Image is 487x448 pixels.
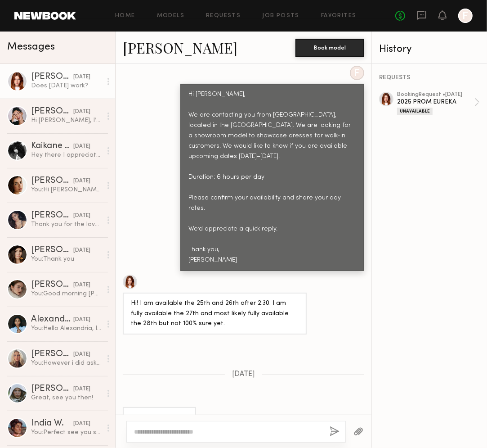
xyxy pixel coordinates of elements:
[7,42,55,52] span: Messages
[73,177,90,186] div: [DATE]
[73,281,90,290] div: [DATE]
[131,413,188,423] div: Does [DATE] work?
[31,315,73,324] div: Alexandria R.
[31,186,102,194] div: You: Hi [PERSON_NAME], We are contacting you from [GEOGRAPHIC_DATA], located in the [GEOGRAPHIC_D...
[31,428,102,437] div: You: Perfect see you soon
[206,13,241,19] a: Requests
[73,108,90,116] div: [DATE]
[31,350,73,359] div: [PERSON_NAME]
[73,73,90,81] div: [DATE]
[31,116,102,125] div: Hi [PERSON_NAME], I’m available on mentioned dates. My day rate is $950
[31,107,73,116] div: [PERSON_NAME]
[295,43,364,51] a: Book model
[397,98,474,106] div: 2025 PROM EUREKA
[73,246,90,255] div: [DATE]
[73,316,90,324] div: [DATE]
[232,371,255,378] span: [DATE]
[397,92,480,115] a: bookingRequest •[DATE]2025 PROM EUREKAUnavailable
[397,92,474,98] div: booking Request • [DATE]
[31,385,73,394] div: [PERSON_NAME]
[31,246,73,255] div: [PERSON_NAME]
[397,108,433,115] div: Unavailable
[31,151,102,159] div: Hey there I appreciate your interest, however I am booked till the 29th already
[73,142,90,151] div: [DATE]
[73,385,90,394] div: [DATE]
[73,420,90,428] div: [DATE]
[131,299,299,330] div: Hi! I am available the 25th and 26th after 2:30. I am fully available the 27th and most likely fu...
[31,255,102,263] div: You: Thank you
[379,75,480,81] div: REQUESTS
[31,281,73,290] div: [PERSON_NAME]
[73,350,90,359] div: [DATE]
[31,220,102,229] div: Thank you for the lovely day!!
[31,394,102,402] div: Great, see you then!
[31,211,73,220] div: [PERSON_NAME]
[31,419,73,428] div: India W.
[31,359,102,367] div: You: However i did ask her and im waiting for a response. If thats okay with you i can go ahead a...
[123,38,237,57] a: [PERSON_NAME]
[31,324,102,333] div: You: Hello Alexandria, I'm reaching out from Fashion Eureka, we are a formal dress gown company l...
[73,212,90,220] div: [DATE]
[31,142,73,151] div: Kaikane ..
[31,290,102,298] div: You: Good morning [PERSON_NAME], unfortunately we will no longer be casting models. [PERSON_NAME]...
[188,90,356,265] div: Hi [PERSON_NAME], We are contacting you from [GEOGRAPHIC_DATA], located in the [GEOGRAPHIC_DATA]....
[262,13,299,19] a: Job Posts
[295,39,364,57] button: Book model
[458,9,473,23] a: F
[31,176,73,186] div: [PERSON_NAME]
[321,13,357,19] a: Favorites
[31,81,102,90] div: Does [DATE] work?
[115,13,135,19] a: Home
[157,13,184,19] a: Models
[379,44,480,54] div: History
[31,72,73,81] div: [PERSON_NAME]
